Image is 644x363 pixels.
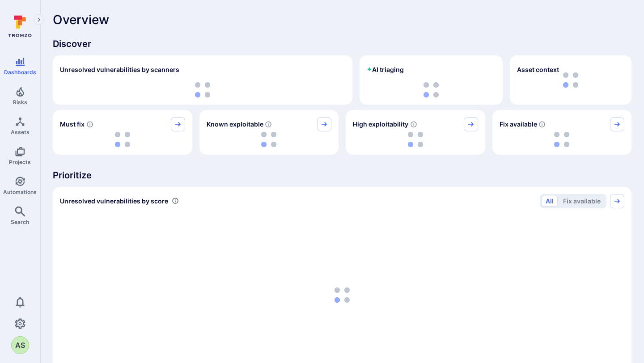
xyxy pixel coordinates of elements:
[559,196,605,207] button: Fix available
[53,169,631,181] span: Prioritize
[53,13,109,27] span: Overview
[335,287,350,303] img: Loading...
[11,336,29,354] div: Aviv Sevillia
[410,121,417,128] svg: EPSS score ≥ 0.7
[353,120,408,129] span: High exploitability
[9,159,31,165] span: Projects
[199,110,339,155] div: Known exploitable
[53,110,192,155] div: Must fix
[60,65,179,74] h2: Unresolved vulnerabilities by scanners
[4,69,36,76] span: Dashboards
[538,121,546,128] svg: Vulnerabilities with fix available
[500,120,537,129] span: Fix available
[367,65,404,74] h2: AI triaging
[36,16,42,24] i: Expand navigation menu
[346,110,485,155] div: High exploitability
[207,120,263,129] span: Known exploitable
[500,131,625,148] div: loading spinner
[3,189,37,195] span: Automations
[353,131,478,148] div: loading spinner
[115,132,130,147] img: Loading...
[265,121,272,128] svg: Confirmed exploitable by KEV
[408,132,423,147] img: Loading...
[11,129,30,135] span: Assets
[517,65,559,74] span: Asset context
[542,196,558,207] button: All
[195,82,210,97] img: Loading...
[60,131,185,148] div: loading spinner
[13,99,27,106] span: Risks
[367,82,496,97] div: loading spinner
[554,132,569,147] img: Loading...
[172,196,179,206] div: Number of vulnerabilities in status 'Open' 'Triaged' and 'In process' grouped by score
[60,82,345,97] div: loading spinner
[11,219,29,225] span: Search
[424,82,439,97] img: Loading...
[53,38,631,50] span: Discover
[86,121,93,128] svg: Risk score >=40 , missed SLA
[261,132,276,147] img: Loading...
[11,336,29,354] button: AS
[207,131,332,148] div: loading spinner
[60,120,85,129] span: Must fix
[60,197,168,206] span: Unresolved vulnerabilities by score
[34,14,44,25] button: Expand navigation menu
[492,110,632,155] div: Fix available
